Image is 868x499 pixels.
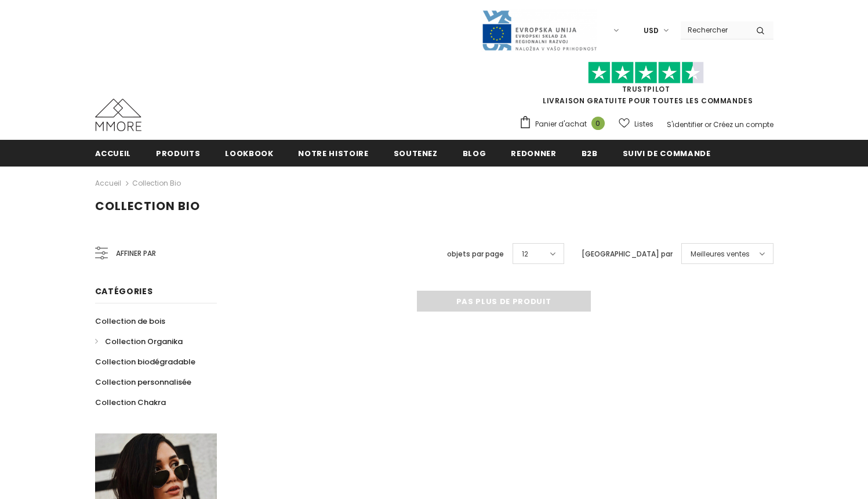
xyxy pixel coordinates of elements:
[132,178,181,188] a: Collection Bio
[511,148,556,159] span: Redonner
[95,377,191,388] span: Collection personnalisée
[588,62,704,84] img: Faites confiance aux étoiles pilotes
[95,140,132,166] a: Accueil
[225,148,273,159] span: Lookbook
[481,9,597,52] img: Javni Razpis
[519,115,611,133] a: Panier d'achat 0
[394,140,438,166] a: soutenez
[95,392,166,413] a: Collection Chakra
[95,148,132,159] span: Accueil
[634,118,653,130] span: Listes
[463,148,486,159] span: Blog
[582,248,673,260] label: [GEOGRAPHIC_DATA] par
[447,248,504,260] label: objets par page
[394,148,438,159] span: soutenez
[95,99,141,131] img: Cas MMORE
[623,140,711,166] a: Suivi de commande
[463,140,486,166] a: Blog
[95,397,166,408] span: Collection Chakra
[95,356,195,367] span: Collection biodégradable
[481,25,597,35] a: Javni Razpis
[691,248,750,260] span: Meilleures ventes
[619,114,653,134] a: Listes
[623,148,711,159] span: Suivi de commande
[156,148,200,159] span: Produits
[667,120,703,129] a: S'identifier
[535,118,587,130] span: Panier d'achat
[511,140,556,166] a: Redonner
[582,140,598,166] a: B2B
[298,140,368,166] a: Notre histoire
[591,117,605,130] span: 0
[644,25,659,37] span: USD
[713,120,773,129] a: Créez un compte
[95,331,183,352] a: Collection Organika
[95,311,165,331] a: Collection de bois
[681,21,747,38] input: Search Site
[105,336,183,347] span: Collection Organika
[704,120,711,129] span: or
[622,84,670,94] a: TrustPilot
[95,372,191,392] a: Collection personnalisée
[298,148,368,159] span: Notre histoire
[225,140,273,166] a: Lookbook
[582,148,598,159] span: B2B
[116,247,156,260] span: Affiner par
[95,176,121,190] a: Accueil
[95,285,153,297] span: Catégories
[156,140,200,166] a: Produits
[95,352,195,372] a: Collection biodégradable
[95,198,200,214] span: Collection Bio
[95,316,165,327] span: Collection de bois
[519,67,773,106] span: LIVRAISON GRATUITE POUR TOUTES LES COMMANDES
[522,248,528,260] span: 12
